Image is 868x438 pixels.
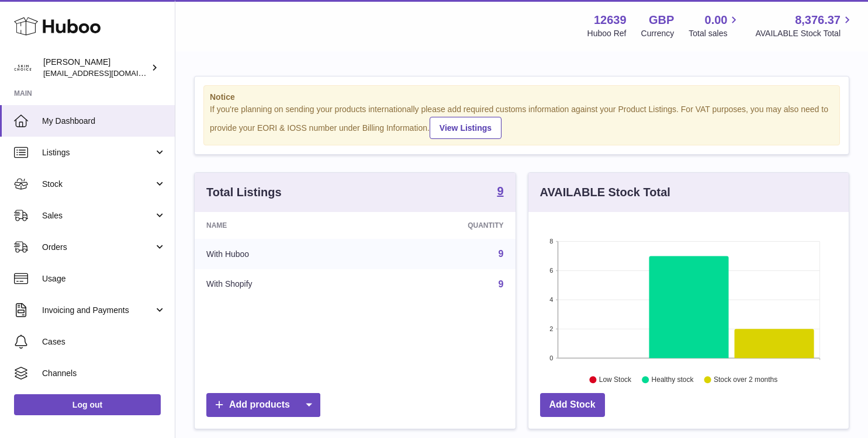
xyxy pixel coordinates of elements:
[42,368,166,379] span: Channels
[540,185,670,200] h3: AVAILABLE Stock Total
[795,12,841,28] span: 8,376.37
[14,59,32,77] img: admin@skinchoice.com
[594,12,627,28] strong: 12639
[42,305,154,316] span: Invoicing and Payments
[540,393,605,417] a: Add Stock
[755,12,854,39] a: 8,376.37 AVAILABLE Stock Total
[549,238,553,245] text: 8
[210,92,834,103] strong: Notice
[42,273,166,284] span: Usage
[42,242,154,253] span: Orders
[206,393,320,417] a: Add products
[43,68,172,78] span: [EMAIL_ADDRESS][DOMAIN_NAME]
[43,57,148,79] div: [PERSON_NAME]
[210,104,834,139] div: If you're planning on sending your products internationally please add required customs informati...
[599,376,631,384] text: Low Stock
[42,210,154,221] span: Sales
[42,179,154,190] span: Stock
[755,28,854,39] span: AVAILABLE Stock Total
[42,336,166,347] span: Cases
[497,185,503,197] strong: 9
[42,147,154,158] span: Listings
[549,267,553,274] text: 6
[714,376,777,384] text: Stock over 2 months
[689,12,741,39] a: 0.00 Total sales
[549,354,553,361] text: 0
[649,12,674,28] strong: GBP
[689,28,741,39] span: Total sales
[549,325,553,332] text: 2
[641,28,675,39] div: Currency
[549,296,553,303] text: 4
[705,12,728,28] span: 0.00
[499,249,504,259] a: 9
[497,185,503,199] a: 9
[651,376,694,384] text: Healthy stock
[14,394,161,415] a: Log out
[368,212,516,239] th: Quantity
[430,117,502,139] a: View Listings
[499,279,504,289] a: 9
[42,116,166,127] span: My Dashboard
[587,28,627,39] div: Huboo Ref
[206,185,282,200] h3: Total Listings
[195,212,368,239] th: Name
[195,239,368,269] td: With Huboo
[195,269,368,300] td: With Shopify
